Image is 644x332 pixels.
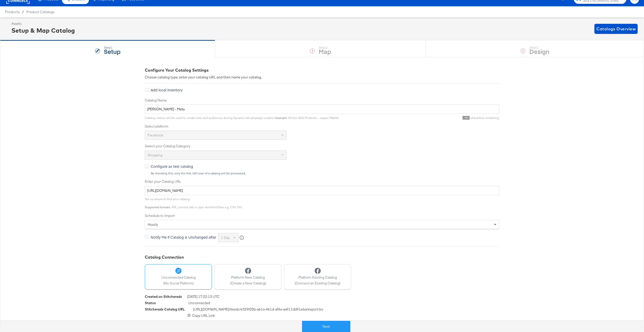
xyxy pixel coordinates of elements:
[145,294,182,299] div: Created on Stitcherads
[145,116,339,120] span: Catalog names will be used to create sets and audiences during Dynamic Ad campaign creation. : Wi...
[5,10,19,14] span: Products
[145,197,242,209] span: Tell us where to find your catalog. : XML, comma, tab or pipe delimited files e.g. CSV, TSV.
[295,281,340,286] span: (Connect an Existing Catalog)
[462,116,470,120] span: 79
[145,75,499,80] div: Choose catalog type, enter your catalog URL and then name your catalog.
[145,124,499,129] label: Select platform
[26,10,54,14] a: Product Catalogs
[145,67,499,73] div: Configure Your Catalog Settings
[145,205,170,209] strong: Supported formats
[230,275,266,280] span: Platform New Catalog
[151,172,499,175] div: By checking this, only the first 100 rows of a catalog will be processed.
[275,116,287,120] strong: Example
[19,10,26,14] span: /
[148,222,158,227] span: hourly
[295,275,340,280] span: Platform Existing Catalog
[145,254,499,260] div: Catalog Connection
[187,294,219,301] span: [DATE] 17:22:13 UTC
[188,301,210,307] span: Unconnected
[221,235,230,240] span: 1 day
[145,264,212,289] button: Unconnected Catalog(No Social Platform)
[151,164,193,169] span: Configure as test catalog
[151,235,216,240] span: Notify Me if Catalog is Unchanged after
[284,264,351,289] button: Platform Existing Catalog(Connect an Existing Catalog)
[145,313,499,318] div: Copy URL Link
[145,144,499,149] label: Select your Catalog Category
[11,26,75,35] div: Setup & Map Catalog
[214,264,281,289] button: Platform New Catalog(Create a New Catalog)
[104,46,120,49] div: Step: 1
[145,307,185,312] div: Stitcherads Catalog URL
[145,105,499,114] input: Name your catalog e.g. My Dynamic Product Catalog
[594,24,638,34] button: Catalogs Overview
[230,281,266,286] span: (Create a New Catalog)
[145,179,499,184] label: Enter your Catalog URL
[148,153,163,157] span: Shopping
[161,281,196,286] span: (No Social Platform)
[145,213,499,218] label: Schedule to Import
[339,116,499,120] div: characters remaining
[145,186,499,195] input: Enter Catalog URL, e.g. http://www.example.com/products.xml
[145,301,156,305] div: Status
[148,133,163,137] span: Facebook
[193,307,323,313] span: [URL][DOMAIN_NAME] /feeds/ e329f20b-a61a-461d-af4a-aa911dd91eba /export.tsv
[11,21,75,26] div: Assets
[104,47,120,55] strong: Setup
[145,98,499,103] label: Catalog Name
[161,275,196,280] span: Unconnected Catalog
[151,87,183,92] span: Add local inventory
[596,25,636,32] span: Catalogs Overview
